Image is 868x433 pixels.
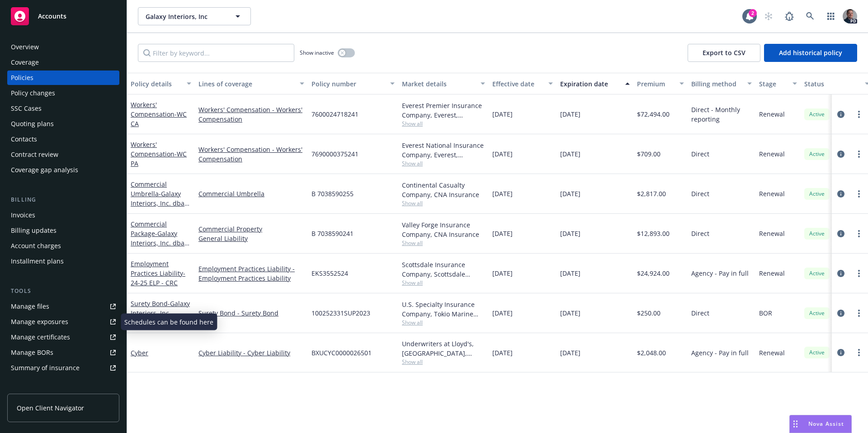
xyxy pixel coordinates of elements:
a: Cyber [131,348,148,357]
div: Account charges [11,239,61,253]
span: Renewal [759,109,785,119]
a: Manage files [7,299,119,314]
button: Export to CSV [688,44,760,62]
a: Cyber Liability - Cyber Liability [198,348,304,358]
span: [DATE] [560,229,580,238]
div: Contract review [11,147,58,162]
a: Summary of insurance [7,361,119,375]
a: Workers' Compensation - Workers' Compensation [198,145,304,164]
div: Invoices [11,208,35,222]
a: more [854,268,864,279]
a: Manage exposures [7,315,119,329]
a: circleInformation [835,268,846,279]
span: Direct [691,229,709,238]
span: $250.00 [637,308,660,318]
a: Policies [7,71,119,85]
span: Show all [402,239,485,247]
span: Active [808,348,826,357]
span: Accounts [38,13,66,20]
span: Show all [402,120,485,127]
button: Nova Assist [789,415,852,433]
div: Manage files [11,299,49,314]
div: Policies [11,71,33,85]
span: Export to CSV [703,48,745,57]
a: Commercial Package [131,220,184,257]
span: Show inactive [300,49,334,56]
a: Manage certificates [7,330,119,344]
span: [DATE] [560,268,580,278]
span: Open Client Navigator [17,403,84,413]
div: Underwriters at Lloyd's, [GEOGRAPHIC_DATA], [PERSON_NAME] of London, CRC Group [402,339,485,358]
a: Installment plans [7,254,119,268]
span: Active [808,230,826,238]
span: 7690000375241 [311,149,359,159]
a: Overview [7,40,119,54]
a: Employment Practices Liability - Employment Practices Liability [198,264,304,283]
div: Billing updates [11,223,57,238]
a: Workers' Compensation - Workers' Compensation [198,105,304,124]
span: [DATE] [492,308,513,318]
span: Show all [402,358,485,366]
a: more [854,347,864,358]
button: Premium [633,73,688,94]
a: General Liability [198,234,304,243]
div: Contacts [11,132,37,146]
a: Employment Practices Liability [131,259,185,287]
div: 2 [749,9,757,17]
span: [DATE] [492,149,513,159]
span: Renewal [759,189,785,198]
a: more [854,308,864,319]
span: EKS3552524 [311,268,348,278]
div: Stage [759,79,787,89]
span: [DATE] [560,308,580,318]
span: 100252331SUP2023 [311,308,370,318]
button: Stage [755,73,801,94]
span: $24,924.00 [637,268,670,278]
div: Continental Casualty Company, CNA Insurance [402,180,485,199]
div: Coverage gap analysis [11,163,78,177]
span: $72,494.00 [637,109,670,119]
span: - Galaxy Interiors, Inc., - BOND (CSLB) [131,299,190,327]
div: Market details [402,79,475,89]
a: Contacts [7,132,119,146]
a: Workers' Compensation [131,140,187,168]
a: circleInformation [835,228,846,239]
a: circleInformation [835,188,846,199]
a: Search [801,7,819,25]
span: [DATE] [560,109,580,119]
a: more [854,228,864,239]
span: Show all [402,279,485,287]
span: [DATE] [560,348,580,358]
a: Commercial Umbrella [198,189,304,198]
span: Active [808,190,826,198]
span: [DATE] [492,348,513,358]
div: Effective date [492,79,543,89]
span: $709.00 [637,149,660,159]
div: Expiration date [560,79,620,89]
span: Renewal [759,348,785,358]
span: Direct - Monthly reporting [691,105,752,124]
a: circleInformation [835,149,846,160]
span: B 7038590255 [311,189,354,198]
a: Coverage [7,55,119,70]
a: Contract review [7,147,119,162]
a: Start snowing [759,7,778,25]
a: Policy changes [7,86,119,100]
a: Account charges [7,239,119,253]
a: more [854,109,864,120]
a: Billing updates [7,223,119,238]
div: Installment plans [11,254,64,268]
button: Billing method [688,73,755,94]
div: Manage exposures [11,315,68,329]
div: Billing method [691,79,742,89]
span: $12,893.00 [637,229,670,238]
div: Everest Premier Insurance Company, Everest, Arrowhead General Insurance Agency, Inc. [402,101,485,120]
span: Renewal [759,149,785,159]
div: Scottsdale Insurance Company, Scottsdale Insurance Company (Nationwide), CRC Group [402,260,485,279]
input: Filter by keyword... [138,44,294,62]
div: Coverage [11,55,39,70]
a: Report a Bug [780,7,798,25]
span: Show all [402,199,485,207]
span: Direct [691,189,709,198]
div: Manage BORs [11,345,53,360]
